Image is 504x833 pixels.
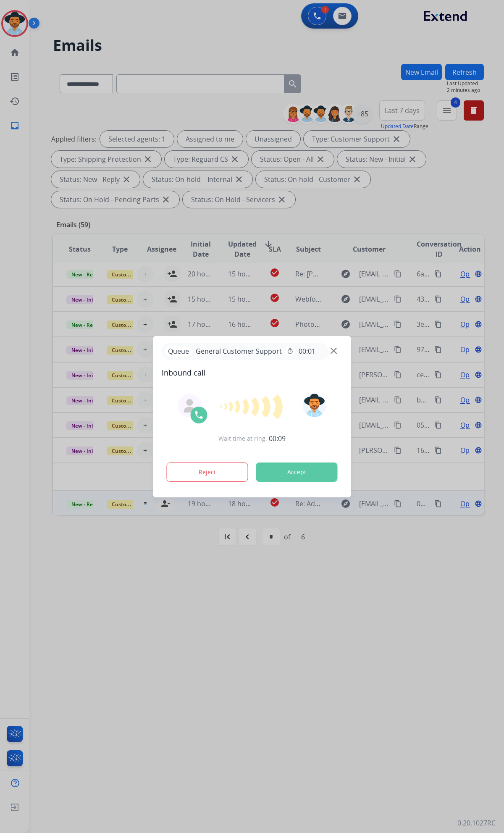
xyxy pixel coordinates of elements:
[218,434,267,443] span: Wait time at ring:
[167,462,248,482] button: Reject
[183,399,197,413] img: agent-avatar
[302,394,326,417] img: avatar
[192,346,285,356] span: General Customer Support
[287,348,294,355] mat-icon: timer
[256,462,338,482] button: Accept
[194,410,204,420] img: call-icon
[457,818,496,828] p: 0.20.1027RC
[162,367,343,378] span: Inbound call
[299,346,315,356] span: 00:01
[269,434,286,444] span: 00:09
[331,347,337,354] img: close-button
[165,346,192,357] p: Queue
